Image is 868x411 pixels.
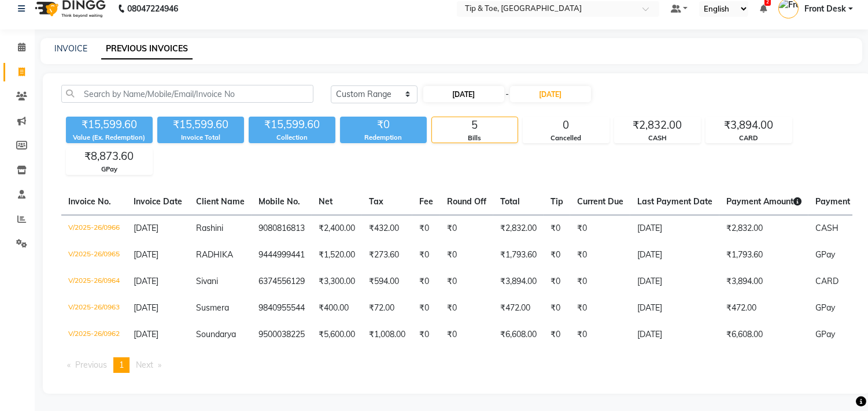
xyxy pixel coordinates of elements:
span: Payment Amount [726,196,801,207]
div: ₹3,894.00 [706,117,792,133]
span: [DATE] [134,329,158,339]
input: Search by Name/Mobile/Email/Invoice No [61,85,313,103]
td: ₹432.00 [362,215,412,242]
span: - [505,88,509,100]
td: ₹0 [570,268,630,295]
td: ₹3,300.00 [312,268,362,295]
td: ₹0 [570,215,630,242]
span: GPay [815,329,835,339]
td: [DATE] [630,215,719,242]
td: ₹6,608.00 [719,322,808,348]
span: CASH [815,223,839,233]
span: Round Off [447,196,486,207]
div: Cancelled [523,133,609,143]
div: Value (Ex. Redemption) [66,133,153,143]
td: V/2025-26/0963 [61,295,127,322]
td: ₹1,520.00 [312,242,362,268]
a: 2 [760,3,767,14]
span: Tax [369,196,383,207]
td: ₹273.60 [362,242,412,268]
span: [DATE] [134,223,158,233]
span: Total [500,196,520,207]
td: ₹0 [440,268,493,295]
td: ₹2,400.00 [312,215,362,242]
td: 9444999441 [252,242,312,268]
span: 1 [119,360,124,370]
span: Current Due [577,196,623,207]
td: ₹0 [440,242,493,268]
span: Next [136,360,153,370]
td: ₹0 [412,295,440,322]
input: End Date [510,86,591,102]
td: ₹0 [544,242,570,268]
td: ₹0 [544,322,570,348]
td: V/2025-26/0962 [61,322,127,348]
span: GPay [815,249,835,260]
div: CARD [706,133,792,143]
td: ₹0 [412,322,440,348]
div: 5 [432,117,518,133]
span: [DATE] [134,302,158,313]
td: ₹0 [412,242,440,268]
span: Mobile No. [258,196,300,207]
span: Front Desk [804,3,846,15]
div: Bills [432,133,518,143]
td: 9080816813 [252,215,312,242]
td: ₹2,832.00 [719,215,808,242]
div: ₹15,599.60 [157,117,244,133]
td: [DATE] [630,268,719,295]
div: ₹8,873.60 [67,148,152,165]
span: Previous [75,360,107,370]
td: ₹472.00 [493,295,544,322]
td: ₹0 [544,215,570,242]
td: ₹1,008.00 [362,322,412,348]
span: Last Payment Date [637,196,712,207]
td: V/2025-26/0966 [61,215,127,242]
div: Redemption [340,133,427,143]
span: GPay [815,302,835,313]
div: GPay [67,165,152,174]
div: ₹15,599.60 [66,117,153,133]
input: Start Date [423,86,504,102]
td: ₹0 [440,322,493,348]
td: ₹0 [544,268,570,295]
td: ₹0 [412,268,440,295]
span: Rashini [196,223,223,233]
span: RADHIKA [196,249,233,260]
td: 9840955544 [252,295,312,322]
span: Invoice Date [134,196,182,207]
td: [DATE] [630,322,719,348]
span: Client Name [196,196,245,207]
span: [DATE] [134,276,158,286]
div: Collection [249,133,335,143]
td: ₹2,832.00 [493,215,544,242]
td: ₹1,793.60 [719,242,808,268]
span: Fee [419,196,433,207]
div: ₹15,599.60 [249,117,335,133]
span: Soundarya [196,329,236,339]
td: [DATE] [630,242,719,268]
td: 6374556129 [252,268,312,295]
span: Susmera [196,302,229,313]
div: ₹2,832.00 [615,117,700,133]
td: [DATE] [630,295,719,322]
nav: Pagination [61,357,852,373]
span: Net [319,196,333,207]
td: ₹5,600.00 [312,322,362,348]
a: PREVIOUS INVOICES [101,39,193,59]
td: ₹3,894.00 [719,268,808,295]
td: ₹72.00 [362,295,412,322]
td: ₹0 [544,295,570,322]
span: Sivani [196,276,218,286]
td: ₹6,608.00 [493,322,544,348]
td: 9500038225 [252,322,312,348]
td: ₹0 [570,242,630,268]
td: ₹472.00 [719,295,808,322]
td: ₹594.00 [362,268,412,295]
div: ₹0 [340,117,427,133]
span: Invoice No. [68,196,111,207]
td: ₹0 [412,215,440,242]
td: V/2025-26/0964 [61,268,127,295]
td: ₹3,894.00 [493,268,544,295]
td: V/2025-26/0965 [61,242,127,268]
